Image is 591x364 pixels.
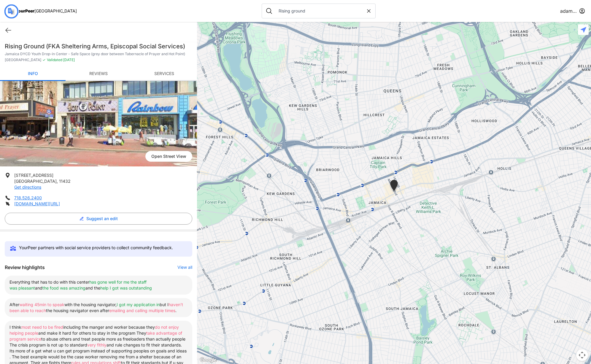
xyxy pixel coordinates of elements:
a: Reviews [66,67,131,81]
font: Review highlights [5,264,45,270]
font: , [57,179,58,184]
a: Get directions [14,185,41,190]
span: most need to be fired [21,325,63,330]
span: [GEOGRAPHIC_DATA] [34,8,77,13]
li: Everything that has to do with this center and and the [5,276,192,295]
button: Suggest an edit [5,213,192,225]
a: Open this area in Google Maps (opens a new window) [198,356,218,364]
p: Jamaica DYCD Youth Drop-in Center - Safe Space (grey door between Tabernacle of Prayer and Hot Po... [5,52,192,56]
font: YourPeer partners with social service providers to collect community feedback. [19,245,173,250]
font: ✓ [42,58,46,62]
span: emailing and calling multiple times [109,308,175,313]
button: adamabard [560,7,585,15]
span: [GEOGRAPHIC_DATA] [5,58,41,62]
span: very fithly [87,342,107,347]
font: Services [154,71,174,76]
font: Open Street View [151,154,186,159]
div: Jamaica DYCD Youth Drop-in Center - Safe Space (grey door between Tabernacle of Prayer and Hot Po... [389,180,399,193]
a: YourPeer[GEOGRAPHIC_DATA] [15,9,77,13]
span: help I got was outstanding [100,285,152,290]
span: I got my application in [117,302,160,307]
span: Validated [47,58,62,62]
span: has gone well for me [89,279,129,284]
input: Search [275,8,366,14]
a: 718.526.2400 [14,195,42,200]
font: Info [28,71,38,76]
button: Map camera controls [576,349,588,361]
span: [DATE] [62,58,75,62]
span: the food was amazing [42,285,85,290]
font: Reviews [89,71,108,76]
img: Google [198,356,218,364]
font: Suggest an edit [86,216,118,221]
a: [DOMAIN_NAME][URL] [14,201,60,206]
span: [STREET_ADDRESS] [14,173,53,178]
span: [GEOGRAPHIC_DATA] [14,179,57,184]
h1: Rising Ground (FKA Sheltering Arms, Episcopal Social Services) [5,42,192,50]
span: waiting 45min to speak [19,302,64,307]
button: View all [177,264,192,270]
span: 11432 [59,179,71,184]
font: adamabard [560,8,586,14]
font: View all [177,265,192,270]
a: Services [131,67,197,81]
li: After with the housing navigator, but I the housing navigator even after . [5,298,192,317]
